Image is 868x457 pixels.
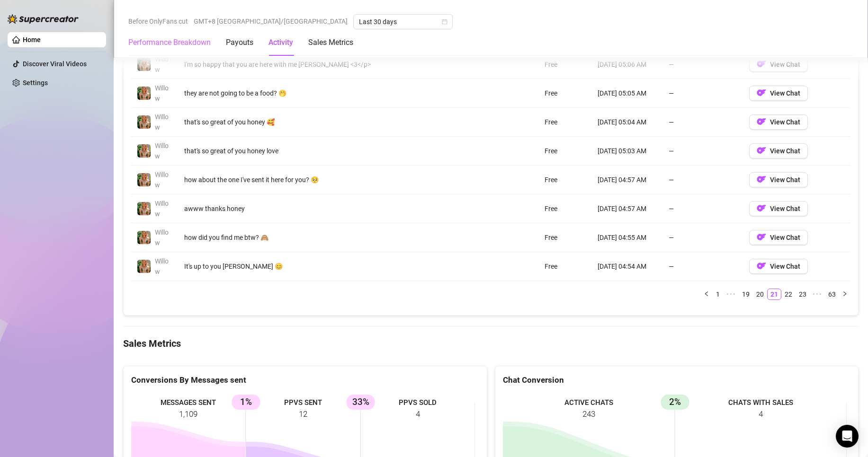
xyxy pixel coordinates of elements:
td: — [663,223,743,252]
span: View Chat [770,234,800,241]
a: OFView Chat [749,149,808,157]
span: Willow [155,257,169,275]
td: Free [539,252,592,281]
div: Activity [268,37,293,48]
div: Sales Metrics [308,37,353,48]
span: Willow [155,84,169,102]
span: Willow [155,55,169,73]
td: [DATE] 05:05 AM [592,79,663,108]
td: Free [539,50,592,79]
a: Discover Viral Videos [23,60,87,68]
img: OF [757,117,766,126]
a: Home [23,36,41,44]
img: Willow [137,260,151,273]
img: Willow [137,231,151,244]
div: how about the one I've sent it here for you? 🥺 [184,175,475,185]
td: [DATE] 04:54 AM [592,252,663,281]
div: Payouts [226,37,253,48]
div: that's so great of you honey 🥰 [184,117,475,127]
img: Willow [137,144,151,158]
img: OF [757,232,766,242]
span: View Chat [770,263,800,270]
td: Free [539,79,592,108]
button: OFView Chat [749,143,808,158]
div: that's so great of you honey love [184,146,475,156]
div: Performance Breakdown [128,37,211,48]
div: awww thanks honey [184,203,475,214]
a: 23 [796,289,809,299]
div: Chat Conversion [503,374,851,387]
span: ••• [724,289,739,300]
img: OF [757,261,766,271]
a: 19 [739,289,752,299]
li: Previous 5 Pages [724,289,739,300]
span: View Chat [770,61,800,68]
img: OF [757,146,766,155]
a: 1 [713,289,723,299]
span: Before OnlyFans cut [128,14,188,28]
a: OFView Chat [749,207,808,214]
img: Willow [137,115,151,129]
span: View Chat [770,118,800,126]
button: OFView Chat [749,57,808,72]
button: OFView Chat [749,172,808,187]
li: Next 5 Pages [810,289,825,300]
a: OFView Chat [749,91,808,99]
span: Willow [155,142,169,160]
td: [DATE] 05:04 AM [592,108,663,137]
td: Free [539,166,592,194]
div: Conversions By Messages sent [131,374,479,387]
a: OFView Chat [749,178,808,185]
img: OF [757,203,766,213]
img: logo-BBDzfeDw.svg [8,14,79,24]
img: OF [757,59,766,69]
span: Willow [155,113,169,131]
td: — [663,137,743,166]
li: 21 [767,289,781,300]
a: 22 [782,289,795,299]
td: — [663,166,743,194]
img: OF [757,175,766,184]
a: OFView Chat [749,264,808,272]
li: 22 [781,289,796,300]
td: Free [539,194,592,223]
td: — [663,79,743,108]
img: Willow [137,87,151,100]
td: — [663,194,743,223]
li: 1 [712,289,724,300]
td: Free [539,108,592,137]
li: 19 [739,289,753,300]
a: Settings [23,79,48,87]
span: calendar [442,19,447,25]
span: View Chat [770,89,800,97]
li: 23 [796,289,810,300]
a: 63 [825,289,839,299]
span: ••• [810,289,825,300]
div: they are not going to be a food? 🤭 [184,88,475,98]
img: Willow [137,202,151,215]
span: left [704,291,709,297]
div: It's up to you [PERSON_NAME] 😊 [184,261,475,272]
span: right [842,291,848,297]
div: Open Intercom Messenger [836,425,859,448]
img: OF [757,88,766,97]
td: [DATE] 04:57 AM [592,166,663,194]
span: Willow [155,200,169,218]
span: View Chat [770,147,800,155]
a: OFView Chat [749,62,808,70]
button: right [839,289,850,300]
button: OFView Chat [749,230,808,245]
img: Willow [137,58,151,71]
span: View Chat [770,205,800,212]
div: how did you find me btw? 🙈 [184,232,475,243]
td: Free [539,137,592,166]
li: Next Page [839,289,850,300]
li: Previous Page [701,289,712,300]
img: Willow [137,173,151,186]
button: left [701,289,712,300]
td: — [663,108,743,137]
div: I'm so happy that you are here with me [PERSON_NAME] <3</p> [184,59,475,70]
button: OFView Chat [749,86,808,101]
span: Willow [155,228,169,246]
a: OFView Chat [749,236,808,243]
